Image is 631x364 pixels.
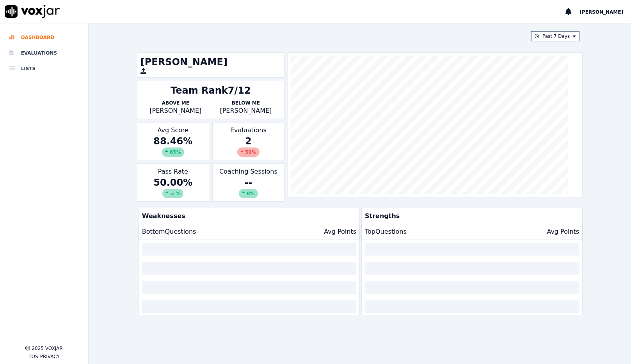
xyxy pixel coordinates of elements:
[547,227,579,236] p: Avg Points
[216,135,281,157] div: 2
[362,208,579,224] p: Strengths
[40,353,60,360] button: Privacy
[140,106,211,115] p: [PERSON_NAME]
[9,61,79,76] a: Lists
[365,227,407,236] p: Top Questions
[139,208,356,224] p: Weaknesses
[9,45,79,61] a: Evaluations
[211,106,281,115] p: [PERSON_NAME]
[171,84,251,97] div: Team Rank 7/12
[239,189,258,198] div: 0%
[140,100,211,106] p: Above Me
[28,353,38,360] button: TOS
[324,227,356,236] p: Avg Points
[9,30,79,45] a: Dashboard
[140,56,281,68] h1: [PERSON_NAME]
[212,122,284,160] div: Evaluations
[162,147,184,157] div: 85 %
[140,135,206,157] div: 88.46 %
[579,7,631,16] button: [PERSON_NAME]
[162,189,183,198] div: ∞ %
[137,163,209,202] div: Pass Rate
[5,5,60,18] img: voxjar logo
[216,176,281,198] div: --
[237,147,260,157] div: 50 %
[211,100,281,106] p: Below Me
[212,163,284,202] div: Coaching Sessions
[137,122,209,160] div: Avg Score
[579,9,623,15] span: [PERSON_NAME]
[531,31,579,41] button: Past 7 Days
[32,345,62,352] p: 2025 Voxjar
[142,227,196,236] p: Bottom Questions
[140,176,206,198] div: 50.00 %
